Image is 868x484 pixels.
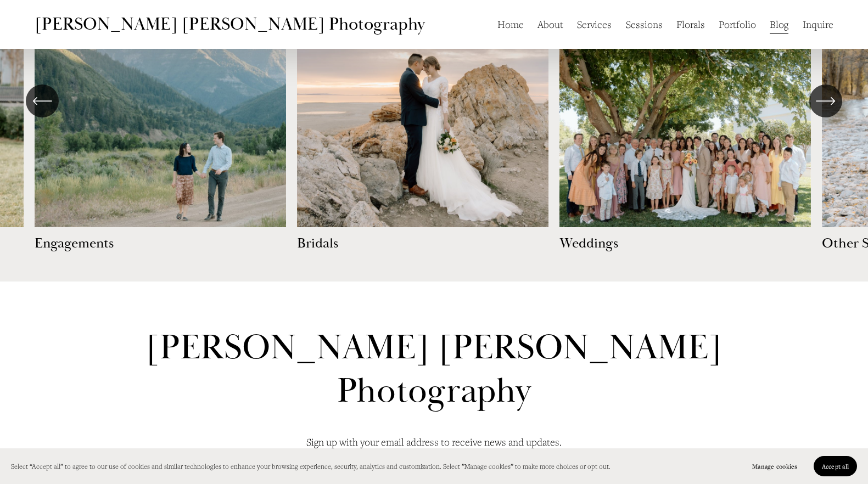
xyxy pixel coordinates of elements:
[577,14,612,35] a: Services
[803,14,833,35] a: Inquire
[272,432,596,452] p: Sign up with your email address to receive news and updates.
[744,456,805,476] button: Manage cookies
[752,462,797,470] span: Manage cookies
[809,85,842,117] button: Next
[676,14,705,35] a: Florals
[719,14,756,35] a: Portfolio
[26,85,59,117] button: Previous
[50,327,819,413] h1: [PERSON_NAME] [PERSON_NAME] Photography
[497,14,524,35] a: Home
[537,14,563,35] a: About
[770,14,788,35] a: Blog
[11,460,611,472] p: Select “Accept all” to agree to our use of cookies and similar technologies to enhance your brows...
[814,456,857,476] button: Accept all
[35,13,425,35] a: [PERSON_NAME] [PERSON_NAME] Photography
[822,462,849,470] span: Accept all
[626,14,663,35] a: Sessions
